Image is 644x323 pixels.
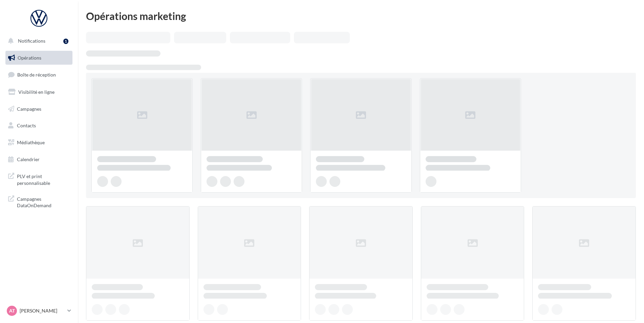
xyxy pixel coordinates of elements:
a: Campagnes DataOnDemand [4,192,74,212]
span: Opérations [18,55,41,61]
a: Médiathèque [4,135,74,150]
span: Notifications [18,38,45,44]
a: PLV et print personnalisable [4,169,74,189]
div: Opérations marketing [86,11,636,21]
span: Boîte de réception [17,72,56,78]
a: AT [PERSON_NAME] [5,304,72,317]
p: [PERSON_NAME] [20,307,65,314]
span: Calendrier [17,156,40,162]
span: Contacts [17,123,36,128]
div: 1 [63,39,68,44]
a: Campagnes [4,102,74,116]
span: Médiathèque [17,139,45,145]
span: Visibilité en ligne [18,89,55,95]
button: Notifications 1 [4,34,71,48]
span: PLV et print personnalisable [17,172,70,186]
span: AT [9,307,15,314]
a: Visibilité en ligne [4,85,74,99]
span: Campagnes DataOnDemand [17,194,70,209]
a: Calendrier [4,152,74,167]
span: Campagnes [17,106,41,111]
a: Opérations [4,51,74,65]
a: Contacts [4,119,74,133]
a: Boîte de réception [4,67,74,82]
